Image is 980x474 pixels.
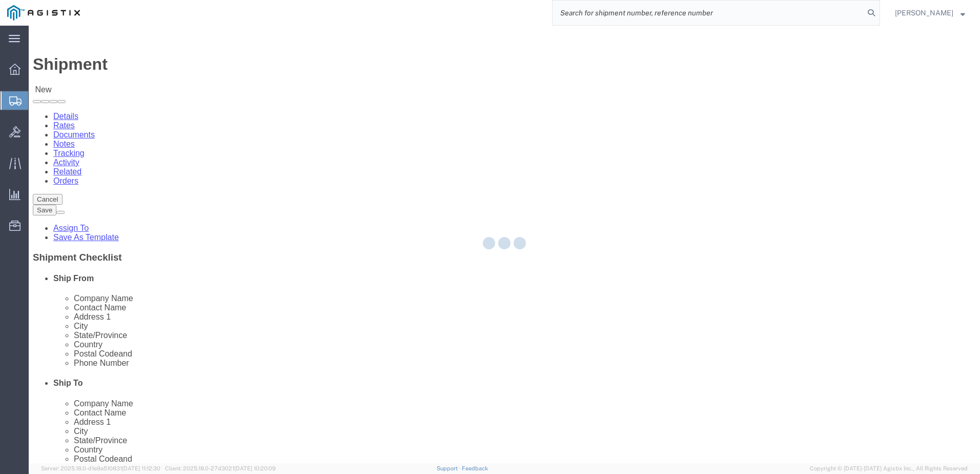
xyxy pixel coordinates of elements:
span: [DATE] 11:12:30 [122,465,160,471]
a: Support [437,465,462,471]
img: logo [7,5,80,21]
input: Search for shipment number, reference number [553,1,864,25]
span: Client: 2025.18.0-27d3021 [165,465,276,471]
button: [PERSON_NAME] [894,7,966,19]
span: [DATE] 10:20:09 [234,465,276,471]
span: Dylan Jewell [895,7,953,18]
span: Copyright © [DATE]-[DATE] Agistix Inc., All Rights Reserved [810,464,968,473]
a: Feedback [462,465,488,471]
span: Server: 2025.18.0-d1e9a510831 [41,465,160,471]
